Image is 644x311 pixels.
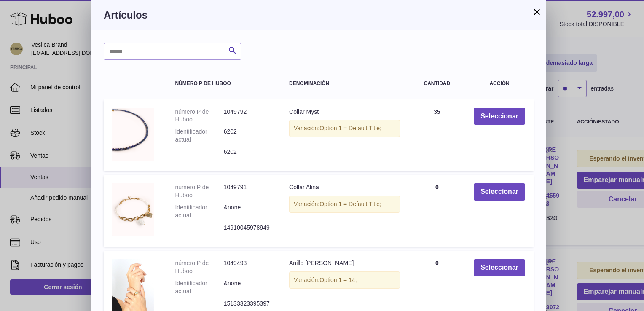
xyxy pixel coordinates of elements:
[532,7,542,17] button: ×
[224,204,272,220] dd: &none
[319,201,381,207] span: Option 1 = Default Title;
[289,183,400,191] div: Collar Alina
[289,259,400,267] div: Anillo [PERSON_NAME]
[319,125,381,131] span: Option 1 = Default Title;
[224,259,272,275] dd: 1049493
[289,271,400,289] div: Variación:
[175,279,223,295] dt: Identificador actual
[474,108,525,125] button: Seleccionar
[465,72,534,95] th: Acción
[112,183,154,236] img: Collar Alina
[224,128,272,144] dd: 6202
[224,300,272,308] dd: 15133323395397
[104,8,534,22] h3: Artículos
[474,183,525,201] button: Seleccionar
[408,72,465,95] th: Cantidad
[281,72,408,95] th: Denominación
[166,72,281,95] th: número P de Huboo
[112,108,154,161] img: Collar Myst
[224,183,272,199] dd: 1049791
[408,99,465,171] td: 35
[224,279,272,295] dd: &none
[289,108,400,116] div: Collar Myst
[175,183,223,199] dt: número P de Huboo
[408,175,465,247] td: 0
[175,108,223,124] dt: número P de Huboo
[319,276,357,283] span: Option 1 = 14;
[175,128,223,144] dt: Identificador actual
[175,204,223,220] dt: Identificador actual
[175,259,223,275] dt: número P de Huboo
[224,224,272,232] dd: 14910045978949
[224,108,272,124] dd: 1049792
[224,148,272,156] dd: 6202
[289,120,400,137] div: Variación:
[289,196,400,213] div: Variación:
[474,259,525,276] button: Seleccionar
